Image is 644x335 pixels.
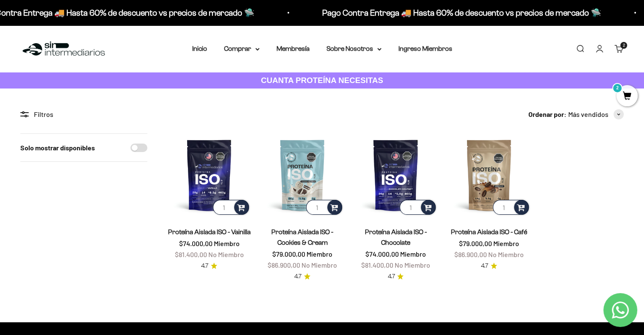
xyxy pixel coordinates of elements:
[268,261,300,269] span: $86.900,00
[272,250,305,258] span: $79.000,00
[201,261,217,271] a: 4.74.7 de 5.0 estrellas
[568,109,608,120] span: Más vendidos
[616,92,638,101] a: 2
[208,250,244,258] span: No Miembro
[612,83,622,93] mark: 2
[175,250,207,258] span: $81.400,00
[276,45,310,52] a: Membresía
[365,250,399,258] span: $74.000,00
[365,228,426,246] a: Proteína Aislada ISO - Chocolate
[361,261,393,269] span: $81.400,00
[387,272,404,281] a: 4.74.7 de 5.0 estrellas
[493,239,519,247] span: Miembro
[623,43,625,47] span: 2
[398,45,452,52] a: Ingreso Miembros
[261,76,383,85] strong: CUANTA PROTEÍNA NECESITAS
[387,272,395,281] span: 4.7
[481,261,497,271] a: 4.74.7 de 5.0 estrellas
[20,142,95,153] label: Solo mostrar disponibles
[192,45,207,52] a: Inicio
[454,250,487,258] span: $86.900,00
[224,43,260,54] summary: Comprar
[301,261,337,269] span: No Miembro
[395,261,430,269] span: No Miembro
[168,228,251,235] a: Proteína Aislada ISO - Vainilla
[400,250,426,258] span: Miembro
[307,250,332,258] span: Miembro
[568,109,624,120] button: Más vendidos
[312,6,591,19] p: Pago Contra Entrega 🚚 Hasta 60% de descuento vs precios de mercado 🛸
[459,239,492,247] span: $79.000,00
[451,228,527,235] a: Proteína Aislada ISO - Café
[294,272,301,281] span: 4.7
[271,228,333,246] a: Proteína Aislada ISO - Cookies & Cream
[481,261,488,271] span: 4.7
[326,43,381,54] summary: Sobre Nosotros
[294,272,310,281] a: 4.74.7 de 5.0 estrellas
[201,261,208,271] span: 4.7
[179,239,213,247] span: $74.000,00
[528,109,567,120] span: Ordenar por:
[488,250,524,258] span: No Miembro
[20,109,147,120] div: Filtros
[214,239,240,247] span: Miembro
